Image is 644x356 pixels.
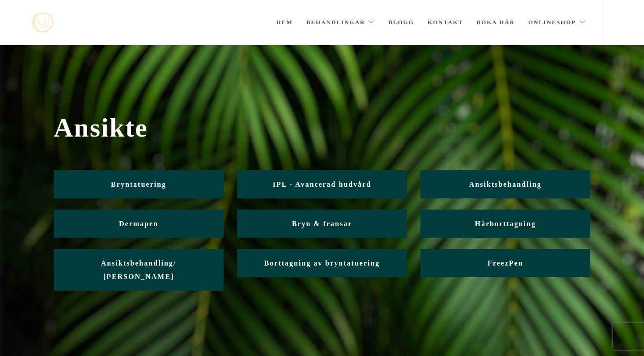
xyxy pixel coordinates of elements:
span: Dermapen [119,220,158,227]
a: Ansiktsbehandling [420,170,590,198]
span: FreezPen [487,259,523,267]
span: Ansikte [54,112,590,143]
span: IPL - Avancerad hudvård [273,180,371,188]
span: Borttagning av bryntatuering [264,259,380,267]
a: IPL - Avancerad hudvård [237,170,407,198]
span: Bryntatuering [111,180,166,188]
a: mjstudio mjstudio mjstudio [32,13,53,33]
a: Hårborttagning [420,210,590,238]
span: Hårborttagning [475,220,536,227]
a: FreezPen [420,249,590,277]
span: Bryn & fransar [292,220,352,227]
a: Borttagning av bryntatuering [237,249,407,277]
a: Bryn & fransar [237,210,407,238]
a: Ansiktsbehandling/ [PERSON_NAME] [54,249,224,291]
a: Bryntatuering [54,170,224,198]
a: Dermapen [54,210,224,238]
span: Ansiktsbehandling [469,180,542,188]
span: Ansiktsbehandling/ [PERSON_NAME] [101,259,177,280]
img: mjstudio [32,13,53,33]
